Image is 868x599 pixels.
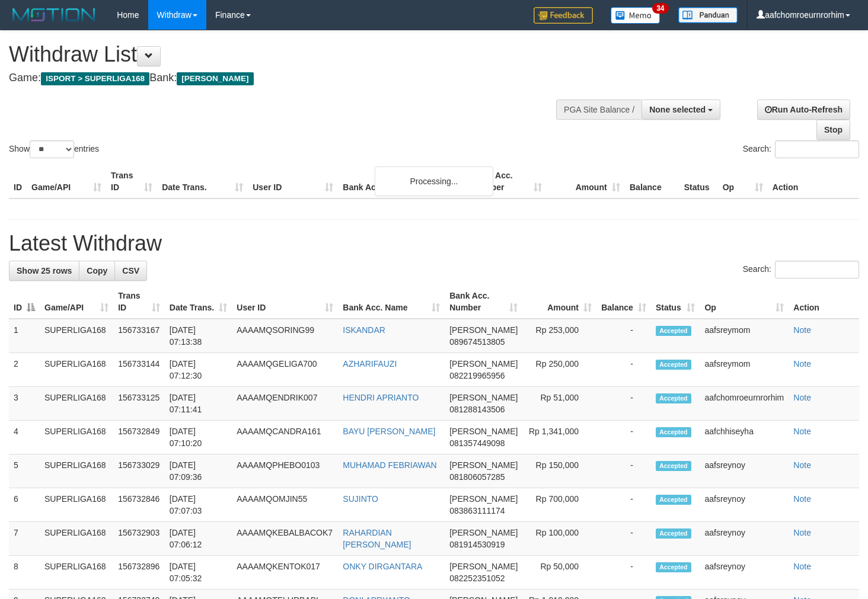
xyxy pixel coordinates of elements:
img: Button%20Memo.svg [611,7,660,24]
td: SUPERLIGA168 [40,556,113,590]
td: [DATE] 07:06:12 [165,522,232,556]
span: [PERSON_NAME] [449,359,518,369]
td: AAAAMQKENTOK017 [232,556,338,590]
td: - [596,421,651,454]
td: [DATE] 07:09:36 [165,454,232,488]
span: Copy 082252351052 to clipboard [449,574,505,583]
td: Rp 253,000 [522,319,596,353]
td: 2 [9,353,40,387]
a: Show 25 rows [9,261,79,281]
span: ISPORT > SUPERLIGA168 [41,72,149,85]
td: [DATE] 07:05:32 [165,556,232,590]
td: aafchhiseyha [700,421,789,454]
span: Show 25 rows [17,266,72,276]
a: BAYU [PERSON_NAME] [343,427,435,436]
span: Accepted [656,393,691,403]
a: HENDRI APRIANTO [343,393,419,402]
a: AZHARIFAUZI [343,359,397,369]
td: SUPERLIGA168 [40,421,113,454]
td: Rp 50,000 [522,556,596,590]
td: AAAAMQOMJIN55 [232,488,338,522]
td: 4 [9,421,40,454]
label: Search: [743,140,859,158]
th: Date Trans. [157,165,248,198]
a: Note [793,460,811,470]
td: - [596,353,651,387]
td: - [596,454,651,488]
span: Accepted [656,461,691,471]
td: aafsreynoy [700,454,789,488]
td: AAAAMQPHEBO0103 [232,454,338,488]
span: Accepted [656,495,691,505]
td: aafsreynoy [700,556,789,590]
span: [PERSON_NAME] [449,460,518,470]
td: - [596,488,651,522]
h4: Game: Bank: [9,72,567,84]
th: Date Trans.: activate to sort column ascending [165,285,232,319]
th: Trans ID [106,165,157,198]
td: - [596,556,651,590]
td: - [596,387,651,421]
th: User ID [248,165,338,198]
label: Show entries [9,140,99,158]
th: Amount: activate to sort column ascending [522,285,596,319]
a: Note [793,427,811,436]
th: Trans ID: activate to sort column ascending [113,285,165,319]
td: 156733144 [113,353,165,387]
td: 5 [9,454,40,488]
td: [DATE] 07:11:41 [165,387,232,421]
span: Copy 081914530919 to clipboard [449,540,505,549]
img: MOTION_logo.png [9,6,99,24]
th: ID [9,165,27,198]
td: 6 [9,488,40,522]
a: ISKANDAR [343,325,385,335]
span: Accepted [656,562,691,572]
a: Note [793,528,811,537]
a: Stop [816,120,850,140]
td: Rp 150,000 [522,454,596,488]
th: Bank Acc. Name: activate to sort column ascending [338,285,445,319]
a: Note [793,359,811,369]
a: Run Auto-Refresh [757,100,850,120]
th: Action [768,165,859,198]
h1: Latest Withdraw [9,232,859,255]
td: [DATE] 07:12:30 [165,353,232,387]
td: SUPERLIGA168 [40,522,113,556]
span: [PERSON_NAME] [449,494,518,504]
span: Copy 081357449098 to clipboard [449,438,505,448]
span: Accepted [656,427,691,437]
td: SUPERLIGA168 [40,353,113,387]
td: AAAAMQCANDRA161 [232,421,338,454]
input: Search: [775,140,859,158]
td: 1 [9,319,40,353]
td: SUPERLIGA168 [40,454,113,488]
th: Game/API: activate to sort column ascending [40,285,113,319]
img: Feedback.jpg [534,7,593,24]
span: [PERSON_NAME] [449,325,518,335]
td: AAAAMQGELIGA700 [232,353,338,387]
span: [PERSON_NAME] [449,528,518,537]
select: Showentries [30,140,74,158]
td: aafchomroeurnrorhim [700,387,789,421]
td: 156732846 [113,488,165,522]
span: Copy 081806057285 to clipboard [449,472,505,482]
th: Bank Acc. Name [338,165,468,198]
td: AAAAMQKEBALBACOK7 [232,522,338,556]
span: Accepted [656,326,691,336]
a: MUHAMAD FEBRIAWAN [343,460,436,470]
a: Note [793,562,811,571]
td: 3 [9,387,40,421]
a: Copy [79,261,115,281]
td: - [596,319,651,353]
td: Rp 51,000 [522,387,596,421]
img: panduan.png [678,7,738,23]
td: - [596,522,651,556]
span: None selected [649,105,706,114]
td: AAAAMQENDRIK007 [232,387,338,421]
th: Bank Acc. Number: activate to sort column ascending [445,285,522,319]
a: ONKY DIRGANTARA [343,562,422,571]
span: [PERSON_NAME] [449,393,518,402]
td: 7 [9,522,40,556]
td: SUPERLIGA168 [40,387,113,421]
a: RAHARDIAN [PERSON_NAME] [343,528,411,549]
